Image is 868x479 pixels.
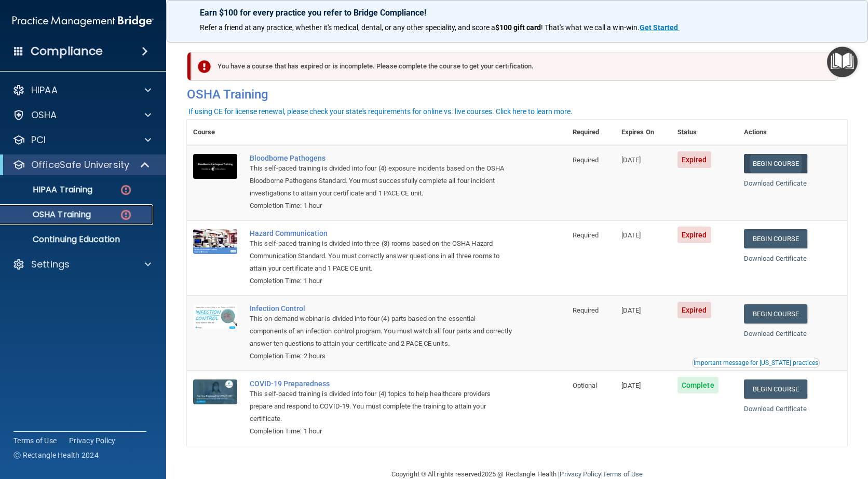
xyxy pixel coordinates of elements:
p: OfficeSafe University [31,159,129,171]
span: Complete [677,377,718,393]
p: OSHA [31,109,57,121]
a: Download Certificate [744,330,807,337]
th: Status [671,120,738,145]
div: This self-paced training is divided into four (4) topics to help healthcare providers prepare and... [250,388,514,425]
div: This self-paced training is divided into three (3) rooms based on the OSHA Hazard Communication S... [250,237,514,275]
span: Required [573,306,599,314]
div: You have a course that has expired or is incomplete. Please complete the course to get your certi... [191,52,838,81]
strong: Get Started [640,23,678,32]
div: Important message for [US_STATE] practices [694,360,818,366]
p: Settings [31,258,70,271]
a: OSHA [12,109,151,121]
a: PCI [12,134,151,146]
span: Ⓒ Rectangle Health 2024 [13,450,99,460]
img: danger-circle.6113f641.png [119,208,132,221]
span: [DATE] [621,231,641,239]
a: Begin Course [744,229,807,248]
span: Expired [677,151,711,168]
a: Infection Control [250,304,514,313]
span: Required [573,156,599,164]
h4: OSHA Training [187,87,847,102]
span: Optional [573,382,598,389]
th: Actions [738,120,847,145]
span: [DATE] [621,382,641,389]
a: Privacy Policy [560,470,601,478]
a: Privacy Policy [69,435,116,446]
div: If using CE for license renewal, please check your state's requirements for online vs. live cours... [188,108,573,115]
div: Completion Time: 2 hours [250,350,514,362]
a: HIPAA [12,84,151,96]
button: Open Resource Center [827,47,858,77]
a: Terms of Use [13,435,57,446]
a: Download Certificate [744,179,807,187]
a: Begin Course [744,379,807,399]
th: Course [187,120,243,145]
span: Expired [677,227,711,243]
a: Begin Course [744,154,807,173]
p: Earn $100 for every practice you refer to Bridge Compliance! [200,8,834,18]
p: OSHA Training [7,209,91,220]
a: Bloodborne Pathogens [250,154,514,162]
a: Download Certificate [744,255,807,262]
button: If using CE for license renewal, please check your state's requirements for online vs. live cours... [187,106,574,117]
img: danger-circle.6113f641.png [119,184,132,196]
a: Settings [12,258,151,271]
div: Completion Time: 1 hour [250,425,514,438]
p: Continuing Education [7,234,148,245]
div: This on-demand webinar is divided into four (4) parts based on the essential components of an inf... [250,313,514,350]
div: Completion Time: 1 hour [250,275,514,287]
span: Expired [677,302,711,318]
span: Required [573,231,599,239]
span: ! That's what we call a win-win. [541,23,640,32]
div: Completion Time: 1 hour [250,200,514,212]
a: Download Certificate [744,405,807,413]
a: Hazard Communication [250,229,514,237]
th: Required [566,120,615,145]
h4: Compliance [31,44,103,59]
img: exclamation-circle-solid-danger.72ef9ffc.png [198,60,211,73]
p: PCI [31,134,46,146]
button: Read this if you are a dental practitioner in the state of CA [692,358,820,368]
img: PMB logo [12,11,154,32]
a: COVID-19 Preparedness [250,379,514,388]
a: Begin Course [744,304,807,323]
p: HIPAA Training [7,185,92,195]
strong: $100 gift card [495,23,541,32]
span: Refer a friend at any practice, whether it's medical, dental, or any other speciality, and score a [200,23,495,32]
span: [DATE] [621,306,641,314]
a: Terms of Use [603,470,643,478]
p: HIPAA [31,84,58,96]
a: OfficeSafe University [12,159,151,171]
span: [DATE] [621,156,641,164]
a: Get Started [640,23,680,32]
div: This self-paced training is divided into four (4) exposure incidents based on the OSHA Bloodborne... [250,162,514,200]
th: Expires On [615,120,671,145]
